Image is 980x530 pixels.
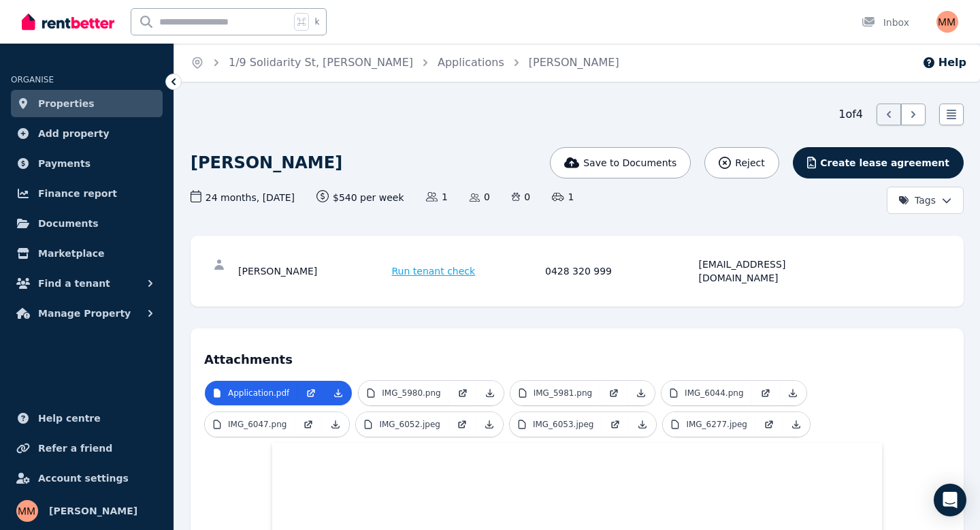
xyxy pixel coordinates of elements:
a: Download Attachment [779,381,806,405]
div: Inbox [862,16,909,29]
a: Open in new Tab [752,381,779,405]
a: Marketplace [11,240,163,267]
span: Save to Documents [583,156,676,170]
button: Find a tenant [11,270,163,297]
p: IMG_6044.png [685,388,743,399]
div: [PERSON_NAME] [238,258,388,285]
span: Marketplace [38,245,104,262]
button: Help [922,54,966,71]
img: matthew mcpherson [936,11,958,33]
a: IMG_6052.jpeg [356,412,448,437]
a: IMG_6047.png [205,412,295,437]
button: Create lease agreement [793,147,964,178]
span: Payments [38,155,91,172]
a: Applications [438,56,504,69]
a: IMG_6277.jpeg [663,412,755,437]
span: Create lease agreement [820,156,949,170]
span: 1 [552,190,574,204]
span: Properties [38,95,95,112]
a: Refer a friend [11,435,163,462]
button: Manage Property [11,300,163,327]
a: IMG_6053.jpeg [510,412,602,437]
img: matthew mcpherson [16,500,38,522]
p: IMG_5980.png [382,388,440,399]
span: ORGANISE [11,75,54,84]
a: IMG_5980.png [359,381,448,405]
img: RentBetter [22,12,114,32]
a: Account settings [11,465,163,492]
h1: [PERSON_NAME] [191,152,342,174]
span: $540 per week [316,190,404,204]
a: Download Attachment [627,381,655,405]
a: 1/9 Solidarity St, [PERSON_NAME] [229,56,413,69]
button: Reject [704,147,779,178]
p: IMG_6052.jpeg [379,419,440,430]
span: 24 months , [DATE] [191,190,295,204]
a: [PERSON_NAME] [529,56,619,69]
nav: Breadcrumb [174,44,636,82]
span: 1 of 4 [838,106,863,123]
div: 0428 320 999 [545,258,695,285]
p: Application.pdf [228,388,289,399]
a: Help centre [11,405,163,432]
a: Open in new Tab [600,381,627,405]
a: Open in new Tab [755,412,783,437]
a: Open in new Tab [295,412,322,437]
a: Properties [11,90,163,117]
span: 0 [512,190,530,204]
span: Run tenant check [392,264,476,278]
a: IMG_5981.png [510,381,600,405]
p: IMG_6053.jpeg [533,419,594,430]
p: IMG_5981.png [534,388,592,399]
span: 1 [426,190,448,204]
span: Tags [898,193,936,207]
h4: Attachments [204,342,950,369]
a: Download Attachment [476,412,503,437]
span: [PERSON_NAME] [49,503,137,519]
span: Account settings [38,470,129,486]
div: [EMAIL_ADDRESS][DOMAIN_NAME] [699,258,849,285]
span: Add property [38,125,110,142]
span: Reject [735,156,764,170]
a: Open in new Tab [449,381,476,405]
p: IMG_6047.png [228,419,287,430]
button: Save to Documents [550,147,691,178]
a: Payments [11,150,163,177]
a: IMG_6044.png [661,381,751,405]
a: Download Attachment [322,412,349,437]
span: Finance report [38,185,117,202]
span: Manage Property [38,305,131,322]
button: Tags [887,187,964,214]
a: Download Attachment [629,412,656,437]
span: k [314,16,319,27]
a: Open in new Tab [602,412,629,437]
a: Add property [11,120,163,147]
span: Help centre [38,410,101,426]
span: 0 [470,190,490,204]
a: Application.pdf [205,381,297,405]
p: IMG_6277.jpeg [686,419,747,430]
span: Documents [38,215,99,232]
a: Finance report [11,180,163,207]
a: Download Attachment [476,381,504,405]
span: Refer a friend [38,440,112,456]
a: Documents [11,210,163,237]
a: Download Attachment [783,412,810,437]
span: Find a tenant [38,275,110,292]
a: Open in new Tab [448,412,476,437]
a: Open in new Tab [297,381,325,405]
div: Open Intercom Messenger [934,484,966,516]
a: Download Attachment [325,381,352,405]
